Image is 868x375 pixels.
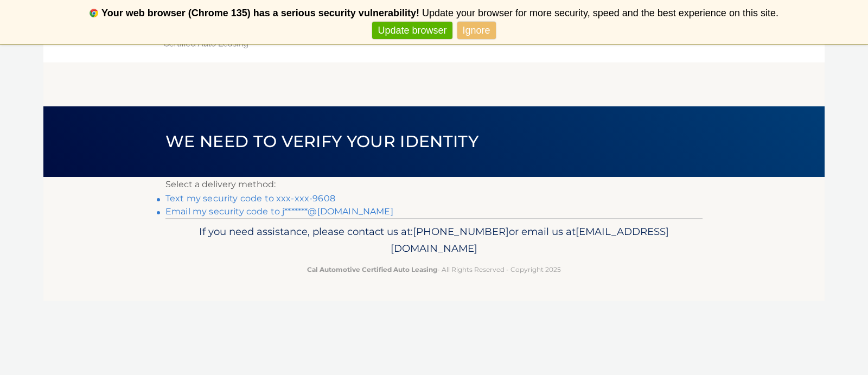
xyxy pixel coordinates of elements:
span: We need to verify your identity [165,131,478,151]
strong: Cal Automotive Certified Auto Leasing [307,265,437,274]
span: Update your browser for more security, speed and the best experience on this site. [422,8,778,18]
a: Text my security code to xxx-xxx-9608 [165,193,335,204]
p: - All Rights Reserved - Copyright 2025 [173,264,695,275]
a: Ignore [457,22,496,40]
p: Select a delivery method: [165,177,703,192]
span: [PHONE_NUMBER] [413,225,509,238]
b: Your web browser (Chrome 135) has a serious security vulnerability! [101,8,419,18]
a: Email my security code to j*******@[DOMAIN_NAME] [165,206,393,217]
p: If you need assistance, please contact us at: or email us at [173,223,695,258]
a: Update browser [372,22,452,40]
